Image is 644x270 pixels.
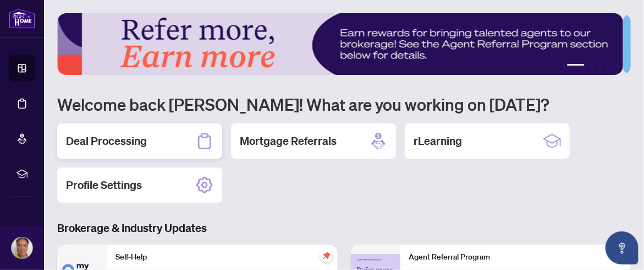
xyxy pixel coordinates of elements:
h2: Profile Settings [66,177,142,193]
h1: Welcome back [PERSON_NAME]! What are you working on [DATE]? [57,94,631,115]
button: 4 [607,64,611,68]
button: 3 [598,64,602,68]
img: logo [9,8,35,29]
h2: Mortgage Referrals [240,133,337,149]
img: Slide 0 [57,13,623,75]
span: pushpin [320,249,333,262]
h2: rLearning [414,133,462,149]
button: 1 [567,64,585,68]
button: 2 [589,64,593,68]
h3: Brokerage & Industry Updates [57,220,631,236]
h2: Deal Processing [66,133,147,149]
p: Self-Help [115,251,329,263]
img: Profile Icon [12,237,32,258]
p: Agent Referral Program [409,251,623,263]
button: 5 [615,64,620,68]
button: Open asap [606,231,639,264]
